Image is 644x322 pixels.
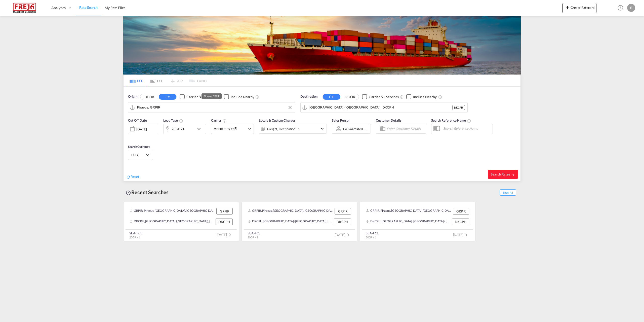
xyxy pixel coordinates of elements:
md-input-container: Copenhagen (Kobenhavn), DKCPH [301,102,467,113]
div: DKCPH [452,219,469,225]
md-icon: icon-chevron-down [319,126,325,132]
span: [DATE] [217,233,233,237]
span: Carrier [211,118,227,122]
div: GRPIR [216,208,233,214]
div: B [627,4,635,12]
div: icon-refreshReset [126,174,139,180]
span: Sales Person [332,118,350,122]
div: Bo Gaardsted Lumbye [343,127,375,131]
div: DKCPH, Copenhagen (Kobenhavn), Denmark, Northern Europe, Europe [366,219,451,225]
span: Destination [300,94,317,99]
span: 20GP x 1 [129,236,140,239]
span: Reset [131,174,139,179]
span: Search Reference Name [431,118,471,122]
span: Cut Off Date [128,118,147,122]
span: Help [616,4,625,12]
div: Carrier SD Services [369,94,399,99]
div: DKCPH, Copenhagen (Kobenhavn), Denmark, Northern Europe, Europe [248,219,333,225]
md-icon: Your search will be saved by the below given name [467,119,471,123]
md-datepicker: Select [128,134,132,140]
div: 20GP x1 [172,125,184,132]
md-icon: icon-chevron-right [227,232,233,238]
md-tab-item: LCL [146,75,166,86]
div: Help [616,4,627,13]
span: Rate Search [79,5,98,10]
md-icon: icon-arrow-right [511,173,515,176]
recent-search-card: GRPIR, Piraeus, [GEOGRAPHIC_DATA], [GEOGRAPHIC_DATA], [GEOGRAPHIC_DATA] GRPIRDKCPH, [GEOGRAPHIC_D... [123,202,239,241]
span: Origin [128,94,137,99]
img: 586607c025bf11f083711d99603023e7.png [8,2,42,14]
div: SEA-FCL [129,231,142,235]
span: 20GP x 1 [366,236,376,239]
md-icon: The selected Trucker/Carrierwill be displayed in the rate results If the rates are from another f... [223,119,227,123]
md-icon: icon-chevron-down [196,126,205,132]
span: [DATE] [453,233,469,237]
span: Ancotrans +45 [214,126,247,131]
md-select: Select Currency: $ USDUnited States Dollar [131,151,150,159]
img: LCL+%26+FCL+BACKGROUND.png [123,16,521,75]
recent-search-card: GRPIR, Piraeus, [GEOGRAPHIC_DATA], [GEOGRAPHIC_DATA], [GEOGRAPHIC_DATA] GRPIRDKCPH, [GEOGRAPHIC_D... [242,202,357,241]
recent-search-card: GRPIR, Piraeus, [GEOGRAPHIC_DATA], [GEOGRAPHIC_DATA], [GEOGRAPHIC_DATA] GRPIRDKCPH, [GEOGRAPHIC_D... [360,202,475,241]
md-icon: icon-chevron-right [463,232,469,238]
md-checkbox: Checkbox No Ink [224,94,254,99]
div: Freight Destination Factory Stuffing [267,125,300,132]
div: Include Nearby [231,94,254,99]
div: DKCPH [334,219,351,225]
div: 20GP x1icon-chevron-down [163,124,206,134]
div: GRPIR, Piraeus, Greece, Southern Europe, Europe [130,208,215,214]
md-tab-item: FCL [126,75,146,86]
div: [DATE] [136,127,147,131]
span: Customer Details [376,118,401,122]
div: [DATE] [128,124,158,134]
span: Locals & Custom Charges [259,118,296,122]
md-icon: Unchecked: Ignores neighbouring ports when fetching rates.Checked : Includes neighbouring ports w... [255,95,259,99]
md-checkbox: Checkbox No Ink [180,94,216,99]
button: CY [323,94,340,100]
span: 20GP x 1 [248,236,258,239]
md-checkbox: Checkbox No Ink [406,94,437,99]
button: DOOR [341,94,359,100]
md-input-container: Piraeus, GRPIR [128,102,295,113]
button: Search Ratesicon-arrow-right [488,170,518,179]
button: CY [159,94,176,100]
div: Freight Destination Factory Stuffingicon-chevron-down [259,124,327,134]
input: Enter Customer Details [387,125,424,132]
md-icon: icon-backup-restore [125,190,131,196]
md-select: Sales Person: Bo Gaardsted Lumbye [343,125,369,132]
div: SEA-FCL [248,231,260,235]
span: Search Rates [491,172,515,176]
div: GRPIR [453,208,469,214]
div: DKCPH [216,219,233,225]
div: DKCPH, Copenhagen (Kobenhavn), Denmark, Northern Europe, Europe [130,219,214,225]
button: DOOR [140,94,158,100]
md-icon: icon-information-outline [179,119,183,123]
span: Load Type [163,118,183,122]
div: Recent Searches [123,187,171,198]
div: SEA-FCL [366,231,379,235]
md-icon: Unchecked: Ignores neighbouring ports when fetching rates.Checked : Includes neighbouring ports w... [438,95,442,99]
input: Search by Port [309,104,452,111]
div: DKCPH [452,105,465,110]
span: Show All [500,189,516,196]
input: Search by Port [137,104,293,111]
md-icon: icon-refresh [126,175,131,179]
span: [DATE] [335,233,351,237]
button: icon-plus 400-fgCreate Ratecard [562,3,596,13]
div: Include Nearby [413,94,437,99]
div: GRPIR, Piraeus, Greece, Southern Europe, Europe [366,208,452,214]
md-checkbox: Checkbox No Ink [362,94,399,99]
span: USD [131,153,145,157]
div: GRPIR, Piraeus, Greece, Southern Europe, Europe [248,208,333,214]
span: Search Currency [128,145,150,149]
md-icon: icon-plus 400-fg [565,5,571,11]
span: Analytics [51,5,66,10]
md-pagination-wrapper: Use the left and right arrow keys to navigate between tabs [126,75,207,86]
div: Carrier SD Services [186,94,216,99]
md-icon: icon-chevron-right [345,232,351,238]
input: Search Reference Name [441,125,493,132]
button: Clear Input [286,104,294,111]
div: Piraeus, GRPIR [204,93,220,99]
md-icon: Unchecked: Search for CY (Container Yard) services for all selected carriers.Checked : Search for... [400,95,404,99]
div: GRPIR [335,208,351,214]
